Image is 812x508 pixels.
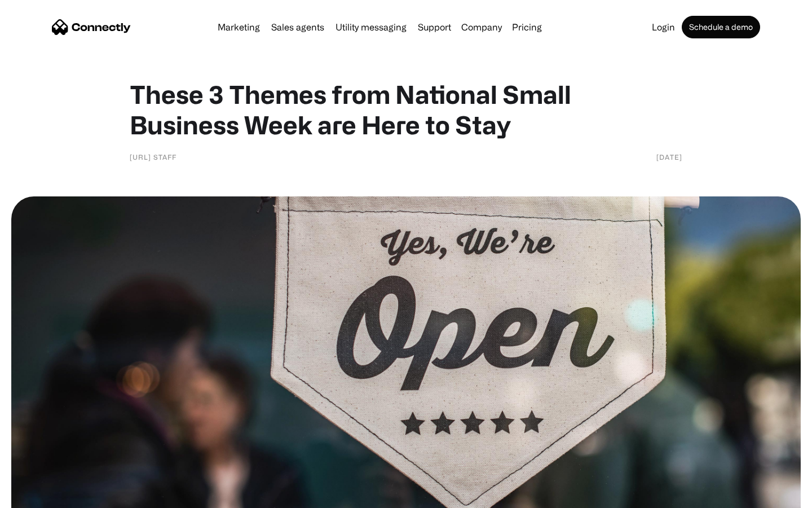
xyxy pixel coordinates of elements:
[52,19,131,36] a: home
[507,23,546,32] a: Pricing
[331,23,411,32] a: Utility messaging
[413,23,456,32] a: Support
[656,151,682,163] div: [DATE]
[130,79,682,140] h1: These 3 Themes from National Small Business Week are Here to Stay
[267,23,329,32] a: Sales agents
[130,151,176,163] div: [URL] Staff
[647,23,679,32] a: Login
[458,19,505,35] div: Company
[23,488,68,504] ul: Language list
[213,23,264,32] a: Marketing
[11,488,68,504] aside: Language selected: English
[682,16,760,38] a: Schedule a demo
[461,19,502,35] div: Company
